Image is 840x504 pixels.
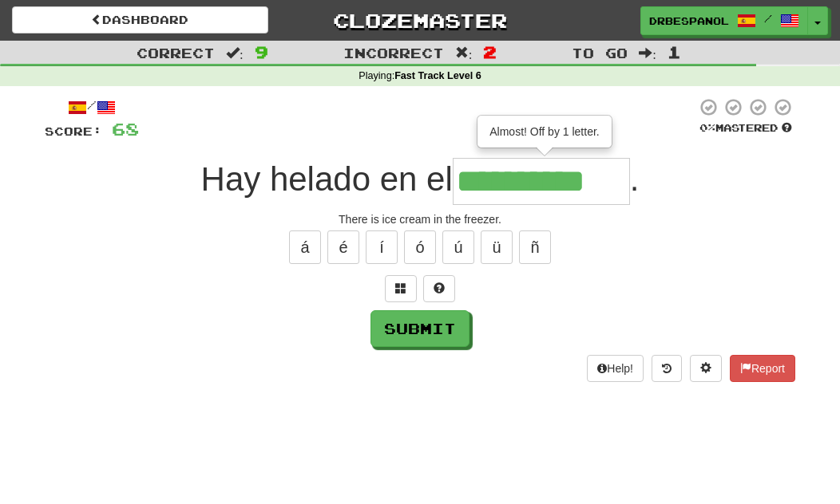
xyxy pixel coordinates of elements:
[385,275,417,302] button: Switch sentence to multiple choice alt+p
[423,275,455,302] button: Single letter hint - you only get 1 per sentence and score half the points! alt+h
[730,355,795,382] button: Report
[489,125,599,138] span: Almost! Off by 1 letter.
[639,46,656,60] span: :
[668,42,681,61] span: 1
[45,124,102,138] span: Score:
[366,230,398,264] button: í
[45,211,795,227] div: There is ice cream in the freezer.
[370,310,470,347] button: Submit
[649,14,729,28] span: drbespanol
[112,119,139,139] span: 68
[640,6,808,35] a: drbespanol /
[696,121,795,136] div: Mastered
[137,45,215,61] span: Correct
[255,42,268,61] span: 9
[630,160,640,198] span: .
[289,230,321,264] button: á
[201,160,453,198] span: Hay helado en el
[226,46,244,60] span: :
[394,70,481,81] strong: Fast Track Level 6
[343,45,444,61] span: Incorrect
[327,230,359,264] button: é
[652,355,682,382] button: Round history (alt+y)
[481,230,513,264] button: ü
[483,42,497,61] span: 2
[292,6,549,34] a: Clozemaster
[764,13,772,24] span: /
[572,45,628,61] span: To go
[455,46,473,60] span: :
[519,230,551,264] button: ñ
[587,355,644,382] button: Help!
[404,230,436,264] button: ó
[45,97,139,117] div: /
[12,6,268,33] a: Dashboard
[699,121,715,134] span: 0 %
[442,230,474,264] button: ú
